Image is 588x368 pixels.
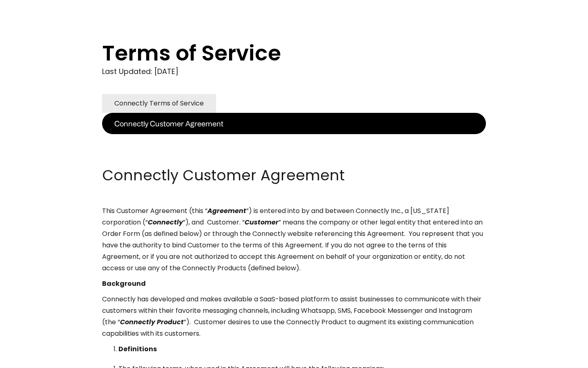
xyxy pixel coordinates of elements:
[120,317,184,327] em: Connectly Product
[8,353,49,365] aside: Language selected: English
[102,165,486,186] h2: Connectly Customer Agreement
[102,150,486,161] p: ‍
[245,218,278,227] em: Customer
[102,65,486,78] div: Last Updated: [DATE]
[102,134,486,146] p: ‍
[114,98,204,109] div: Connectly Terms of Service
[207,206,246,215] em: Agreement
[16,354,49,365] ul: Language list
[118,344,157,354] strong: Definitions
[102,279,146,288] strong: Background
[102,294,486,339] p: Connectly has developed and makes available a SaaS-based platform to assist businesses to communi...
[102,205,486,274] p: This Customer Agreement (this “ ”) is entered into by and between Connectly Inc., a [US_STATE] co...
[102,41,453,65] h1: Terms of Service
[148,218,183,227] em: Connectly
[114,118,223,129] div: Connectly Customer Agreement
